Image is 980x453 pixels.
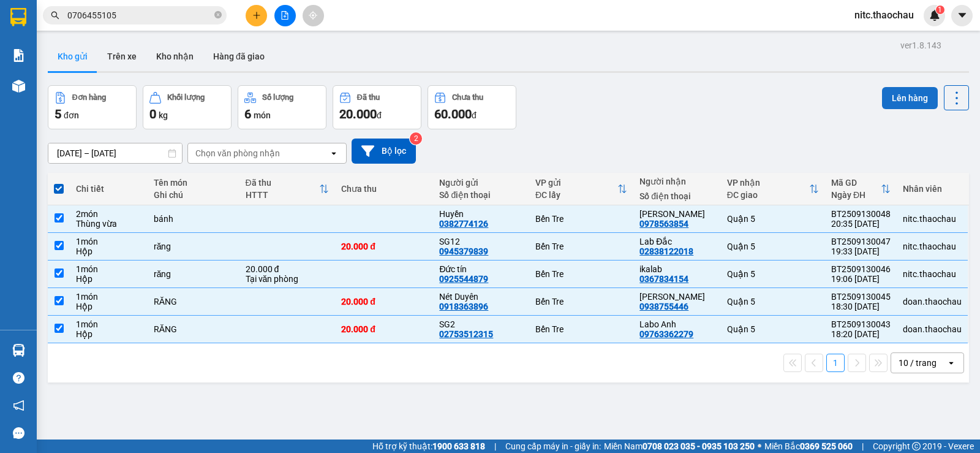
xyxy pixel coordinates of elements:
[254,110,271,120] span: món
[357,93,380,102] div: Đã thu
[95,40,150,51] span: 0978563854
[154,178,233,188] div: Tên món
[67,9,212,22] input: Tìm tên, số ĐT hoặc mã đơn
[639,219,688,229] div: 0978563854
[439,292,523,302] div: Nét Duyên
[95,13,182,25] p: Nhận:
[274,5,296,26] button: file-add
[76,274,141,284] div: Hộp
[95,26,169,38] span: [PERSON_NAME]
[727,214,819,224] div: Quận 5
[72,93,106,102] div: Đơn hàng
[831,219,891,229] div: 20:35 [DATE]
[604,440,755,453] span: Miền Nam
[10,8,26,26] img: logo-vxr
[452,93,483,102] div: Chưa thu
[5,40,60,51] span: 0382774126
[727,242,819,251] div: Quận 5
[76,246,141,256] div: Hộp
[76,264,141,274] div: 1 món
[4,60,94,76] td: CR:
[372,440,485,453] span: Hỗ trợ kỹ thuật:
[434,107,472,121] span: 60.000
[48,42,97,71] button: Kho gửi
[154,190,233,200] div: Ghi chú
[121,13,153,25] span: Quận 5
[494,440,496,453] span: |
[535,178,617,188] div: VP gửi
[252,11,261,20] span: plus
[727,269,819,279] div: Quận 5
[831,209,891,219] div: BT2509130048
[727,324,819,334] div: Quận 5
[535,190,617,200] div: ĐC lấy
[12,49,25,62] img: solution-icon
[12,80,25,93] img: warehouse-icon
[951,5,973,26] button: caret-down
[472,110,477,120] span: đ
[214,11,222,18] span: close-circle
[329,148,339,158] svg: open
[903,297,962,306] div: doan.thaochau
[51,11,59,20] span: search
[161,86,175,97] span: SL:
[535,297,627,306] div: Bến Tre
[55,107,61,121] span: 5
[246,178,320,188] div: Đã thu
[903,242,962,251] div: nitc.thaochau
[439,190,523,200] div: Số điện thoại
[831,302,891,311] div: 18:30 [DATE]
[439,274,488,284] div: 0925544879
[639,191,715,201] div: Số điện thoại
[149,107,156,121] span: 0
[639,246,693,256] div: 02838122018
[13,372,24,384] span: question-circle
[20,62,25,74] span: 0
[831,319,891,329] div: BT2509130043
[76,237,141,246] div: 1 món
[246,5,267,26] button: plus
[439,219,488,229] div: 0382774126
[845,7,924,23] span: nitc.thaochau
[831,264,891,274] div: BT2509130046
[831,246,891,256] div: 19:33 [DATE]
[639,329,693,339] div: 09763362279
[309,11,317,20] span: aim
[5,13,93,25] p: Gửi từ:
[826,354,845,372] button: 1
[831,329,891,339] div: 18:20 [DATE]
[64,110,79,120] span: đơn
[238,85,326,129] button: Số lượng6món
[439,329,493,339] div: 02753512315
[439,319,523,329] div: SG2
[899,357,937,369] div: 10 / trang
[410,132,422,145] sup: 2
[912,442,921,451] span: copyright
[246,190,320,200] div: HTTT
[439,246,488,256] div: 0945379839
[535,324,627,334] div: Bến Tre
[5,80,65,103] span: 2 - Thùng vừa (bánh)
[758,444,761,449] span: ⚪️
[882,87,938,109] button: Lên hàng
[12,344,25,357] img: warehouse-icon
[110,62,115,74] span: 0
[903,324,962,334] div: doan.thaochau
[239,173,336,205] th: Toggle SortBy
[97,42,146,71] button: Trên xe
[639,292,715,302] div: Hoàng Yến
[175,85,182,98] span: 2
[439,237,523,246] div: SG12
[643,441,755,451] strong: 0708 023 035 - 0935 103 250
[727,297,819,306] div: Quận 5
[831,190,881,200] div: Ngày ĐH
[639,319,715,329] div: Labo Anh
[727,178,809,188] div: VP nhận
[214,10,222,21] span: close-circle
[167,93,205,102] div: Khối lượng
[764,440,853,453] span: Miền Bắc
[13,400,24,411] span: notification
[76,329,141,339] div: Hộp
[639,177,715,186] div: Người nhận
[281,11,289,20] span: file-add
